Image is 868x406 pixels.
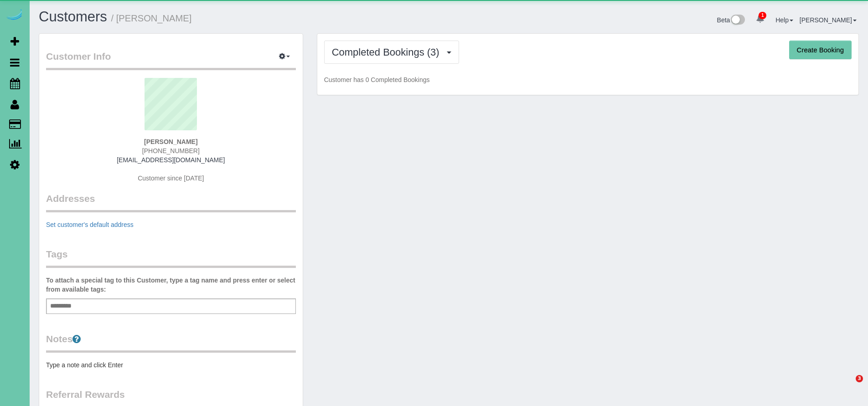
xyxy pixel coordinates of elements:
[46,221,134,228] a: Set customer's default address
[332,46,444,58] span: Completed Bookings (3)
[730,15,745,26] img: New interface
[717,16,745,24] a: Beta
[324,75,852,84] p: Customer has 0 Completed Bookings
[46,360,296,370] pre: Type a note and click Enter
[46,50,296,70] legend: Customer Info
[46,276,296,294] label: To attach a special tag to this Customer, type a tag name and press enter or select from availabl...
[46,332,296,353] legend: Notes
[800,16,857,24] a: [PERSON_NAME]
[775,16,793,24] a: Help
[751,9,769,29] a: 1
[144,138,197,145] strong: [PERSON_NAME]
[5,9,24,22] img: Automaid Logo
[759,12,766,19] span: 1
[39,9,107,25] a: Customers
[111,13,192,23] small: / [PERSON_NAME]
[837,375,859,397] iframe: Intercom live chat
[789,41,852,60] button: Create Booking
[138,175,204,182] span: Customer since [DATE]
[856,375,863,382] span: 3
[117,156,225,164] a: [EMAIL_ADDRESS][DOMAIN_NAME]
[142,147,200,154] span: [PHONE_NUMBER]
[46,247,296,268] legend: Tags
[324,41,459,64] button: Completed Bookings (3)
